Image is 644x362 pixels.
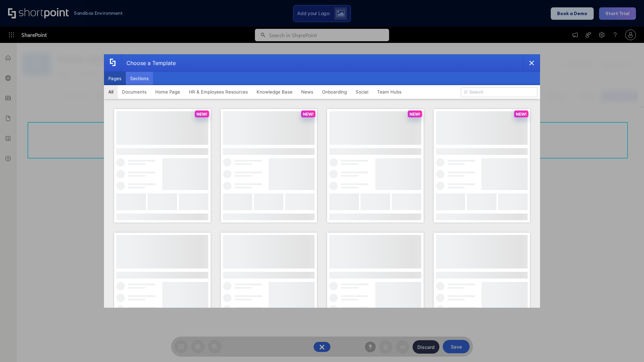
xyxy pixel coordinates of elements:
[610,330,644,362] iframe: Chat Widget
[461,87,537,97] input: Search
[104,54,540,308] div: template selector
[104,72,126,85] button: Pages
[184,85,252,99] button: HR & Employees Resources
[252,85,297,99] button: Knowledge Base
[318,85,351,99] button: Onboarding
[126,72,153,85] button: Sections
[303,112,314,117] p: NEW!
[121,55,176,71] div: Choose a Template
[373,85,406,99] button: Team Hubs
[297,85,318,99] button: News
[197,112,207,117] p: NEW!
[351,85,373,99] button: Social
[104,85,118,99] button: All
[516,112,527,117] p: NEW!
[151,85,184,99] button: Home Page
[118,85,151,99] button: Documents
[410,112,420,117] p: NEW!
